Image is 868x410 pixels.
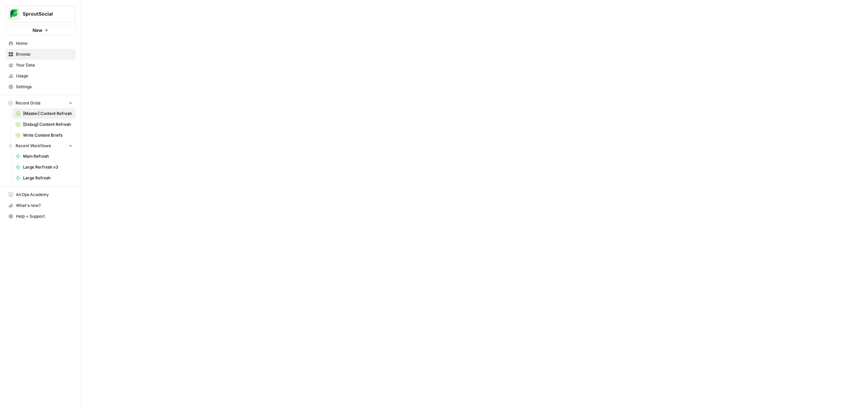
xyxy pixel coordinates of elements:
a: AirOps Academy [5,189,76,200]
a: Main Refresh [13,151,76,162]
a: Your Data [5,60,76,71]
a: Write Content Briefs [13,130,76,141]
button: Recent Workflows [5,141,76,151]
span: Recent Grids [16,100,40,106]
a: Large Rerfresh v3 [13,162,76,173]
span: Help + Support [16,213,73,219]
span: Your Data [16,62,73,68]
img: SproutSocial Logo [8,8,20,20]
span: New [33,27,42,34]
span: SproutSocial [23,11,64,17]
span: Home [16,40,73,46]
a: Browse [5,49,76,60]
span: [Master] Content Refresh [23,111,73,117]
button: New [5,25,76,35]
span: Recent Workflows [16,143,51,149]
span: Browse [16,51,73,57]
span: Settings [16,84,73,90]
span: [Debug] Content Refresh [23,121,73,128]
button: Help + Support [5,211,76,222]
a: Large Refresh [13,173,76,183]
button: Recent Grids [5,98,76,108]
span: Write Content Briefs [23,132,73,138]
span: Large Refresh [23,175,73,181]
span: Main Refresh [23,153,73,159]
a: Settings [5,81,76,92]
span: Usage [16,73,73,79]
button: What's new? [5,200,76,211]
span: AirOps Academy [16,192,73,198]
a: [Master] Content Refresh [13,108,76,119]
div: What's new? [6,200,75,211]
a: [Debug] Content Refresh [13,119,76,130]
span: Large Rerfresh v3 [23,164,73,170]
button: Workspace: SproutSocial [5,5,76,22]
a: Usage [5,71,76,81]
a: Home [5,38,76,49]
